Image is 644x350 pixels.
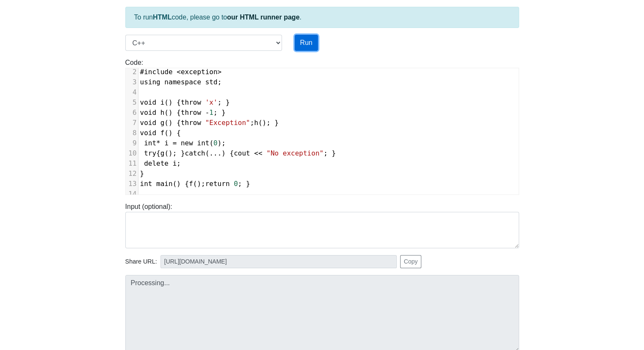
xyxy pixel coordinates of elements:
strong: HTML [153,14,171,21]
span: 1 [209,108,213,117]
span: exception [181,68,218,76]
span: = [173,139,177,147]
div: 12 [126,169,138,179]
span: void [140,119,157,127]
span: i [160,98,165,106]
div: 4 [126,87,138,97]
div: 11 [126,158,138,169]
span: g [160,119,165,127]
a: our HTML runner page [227,14,299,21]
div: 7 [126,118,138,128]
span: i [173,159,177,167]
span: ; [140,78,222,86]
div: Code: [119,58,525,195]
div: To run code, please go to . [125,7,519,28]
span: "Exception" [205,119,250,127]
span: std [205,78,218,86]
button: Run [295,35,318,51]
div: 2 [126,67,138,77]
span: using [140,78,160,86]
span: ; [140,159,181,167]
span: - [205,108,210,117]
span: Share URL: [125,257,157,267]
span: throw [181,119,201,127]
span: "No exception" [266,149,323,157]
span: h [254,119,258,127]
span: f [160,129,165,137]
div: 6 [126,108,138,118]
span: throw [181,98,201,106]
span: try [144,149,156,157]
input: No share available yet [160,255,397,268]
span: < [177,68,181,76]
span: () { [140,129,181,137]
span: { (); } (...) { ; } [140,149,336,157]
div: Input (optional): [119,202,525,248]
span: catch [185,149,205,157]
span: () { ; (); } [140,119,279,127]
span: throw [181,108,201,117]
span: 0 [234,180,238,188]
span: int [197,139,209,147]
div: 3 [126,77,138,87]
span: main [156,180,173,188]
span: namespace [164,78,201,86]
span: () { ; } [140,98,230,106]
span: g [160,149,165,157]
span: ( ); [140,139,226,147]
span: > [218,68,222,76]
span: cout [234,149,250,157]
span: int [144,139,156,147]
span: << [254,149,262,157]
span: delete [144,159,169,167]
span: } [140,169,144,178]
span: h [160,108,165,117]
div: 13 [126,179,138,189]
span: f [189,180,193,188]
span: i [164,139,169,147]
span: 'x' [205,98,218,106]
div: 8 [126,128,138,138]
span: () { ; } [140,108,226,117]
div: 10 [126,148,138,158]
span: void [140,108,157,117]
span: return [205,180,230,188]
div: 5 [126,97,138,108]
span: #include [140,68,173,76]
span: () { (); ; } [140,180,250,188]
span: new [181,139,193,147]
span: void [140,129,157,137]
span: int [140,180,152,188]
div: 9 [126,138,138,148]
div: 14 [126,189,138,199]
span: void [140,98,157,106]
span: 0 [213,139,218,147]
button: Copy [400,255,422,268]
